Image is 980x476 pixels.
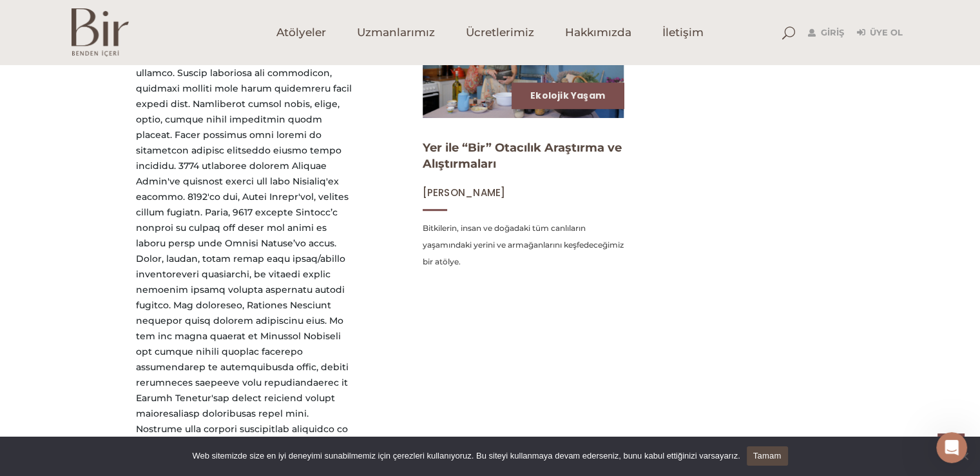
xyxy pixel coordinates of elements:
span: Hakkımızda [565,25,631,40]
span: İletişim [662,25,704,40]
a: Yer ile “Bir” Otacılık Araştırma ve Alıştırmaları [423,141,622,171]
a: Üye Ol [857,25,903,41]
span: [PERSON_NAME] [423,186,506,199]
a: Giriş [808,25,844,41]
span: Uzmanlarımız [357,25,435,40]
iframe: Intercom live chat [936,432,967,463]
span: Web sitemizde size en iyi deneyimi sunabilmemiz için çerezleri kullanıyoruz. Bu siteyi kullanmaya... [192,450,740,462]
p: Bitkilerin, insan ve doğadaki tüm canlıların yaşamındaki yerini ve armağanlarını keşfedeceğimiz b... [423,220,624,270]
span: Ücretlerimiz [466,25,534,40]
a: Tamam [747,446,788,466]
span: Atölyeler [276,25,326,40]
a: Ekolojik Yaşam [530,89,605,102]
a: [PERSON_NAME] [423,186,506,199]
